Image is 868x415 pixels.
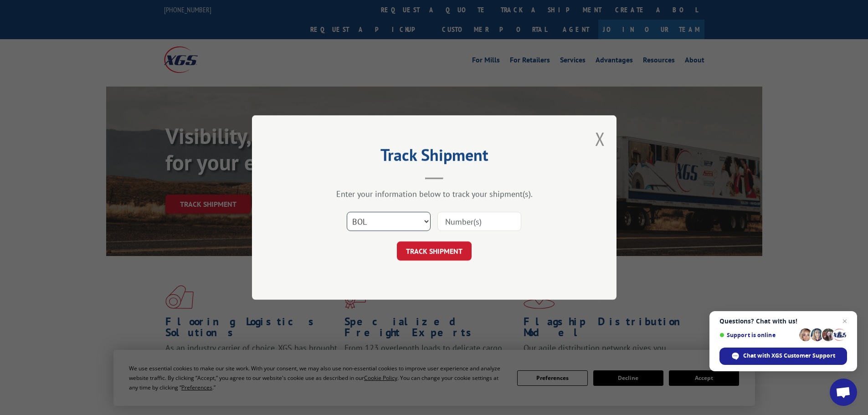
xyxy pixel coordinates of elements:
[437,212,521,231] input: Number(s)
[830,379,857,406] div: Open chat
[397,241,472,261] button: TRACK SHIPMENT
[839,316,850,327] span: Close chat
[595,127,605,151] button: Close modal
[719,318,847,325] span: Questions? Chat with us!
[298,189,571,199] div: Enter your information below to track your shipment(s).
[743,352,835,360] span: Chat with XGS Customer Support
[298,149,571,166] h2: Track Shipment
[719,332,796,338] span: Support is online
[719,348,847,365] div: Chat with XGS Customer Support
